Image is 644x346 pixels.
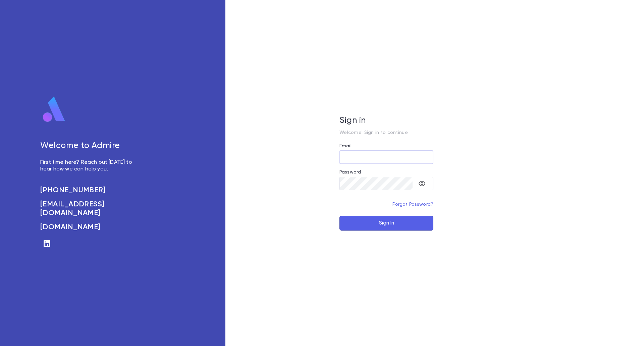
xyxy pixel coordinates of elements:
[40,159,140,172] p: First time here? Reach out [DATE] to hear how we can help you.
[392,202,433,207] a: Forgot Password?
[40,186,140,195] a: [PHONE_NUMBER]
[40,200,140,217] a: [EMAIL_ADDRESS][DOMAIN_NAME]
[339,143,352,149] label: Email
[339,216,433,231] button: Sign In
[339,130,433,135] p: Welcome! Sign in to continue.
[339,169,361,175] label: Password
[40,223,140,232] a: [DOMAIN_NAME]
[40,141,140,151] h5: Welcome to Admire
[415,177,429,190] button: toggle password visibility
[40,96,68,123] img: logo
[339,116,433,126] h5: Sign in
